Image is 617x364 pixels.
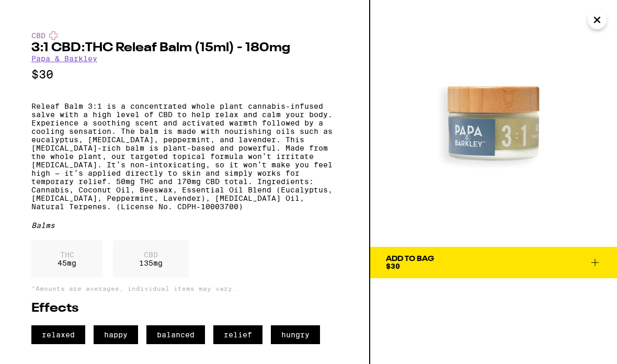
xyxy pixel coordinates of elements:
[386,255,434,263] div: Add To Bag
[31,68,338,81] p: $30
[31,325,85,344] span: relaxed
[139,251,163,259] p: CBD
[213,325,262,344] span: relief
[31,31,338,40] div: CBD
[386,262,400,270] span: $30
[94,325,138,344] span: happy
[58,251,76,259] p: THC
[588,10,607,29] button: Close
[370,247,617,278] button: Add To Bag$30
[31,54,97,63] a: Papa & Barkley
[271,325,320,344] span: hungry
[31,221,338,230] div: Balms
[113,240,189,278] div: 135 mg
[49,31,58,40] img: cbdColor.svg
[146,325,205,344] span: balanced
[31,285,338,292] p: *Amounts are averages, individual items may vary.
[31,240,102,278] div: 45 mg
[31,42,338,54] h2: 3:1 CBD:THC Releaf Balm (15ml) - 180mg
[31,102,338,211] p: Releaf Balm 3:1 is a concentrated whole plant cannabis-infused salve with a high level of CBD to ...
[31,302,338,315] h2: Effects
